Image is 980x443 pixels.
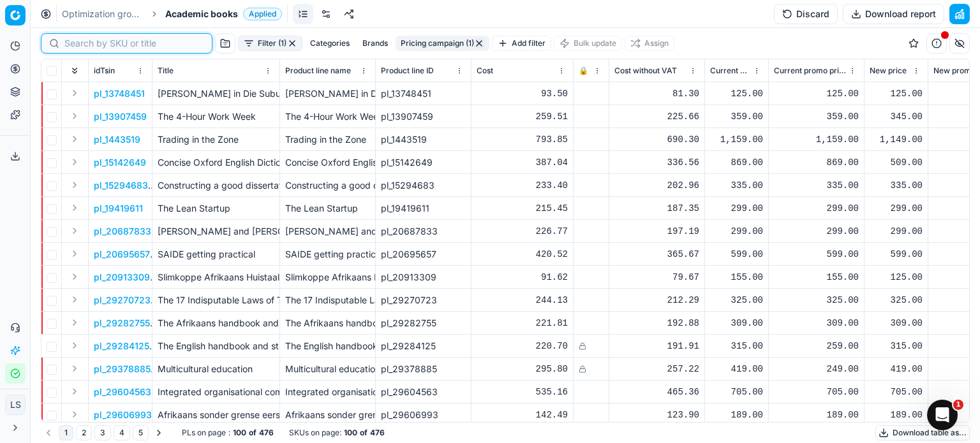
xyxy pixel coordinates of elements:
button: Go to previous page [41,425,56,440]
div: 335.00 [870,179,923,192]
div: 215.45 [477,202,568,215]
div: 1,159.00 [710,133,763,146]
div: 465.36 [614,386,699,398]
div: The Lean Startup [285,202,370,215]
div: 155.00 [774,271,859,284]
div: 705.00 [870,386,923,398]
div: pl_29270723 [381,294,466,307]
div: Trading in the Zone [285,133,370,146]
div: 309.00 [710,317,763,330]
div: 79.67 [614,271,699,284]
div: 359.00 [710,110,763,123]
button: Download report [843,4,944,24]
p: pl_29284125 [94,340,149,352]
div: Afrikaans sonder grense eerste addisionele taal : Graad 4 : Leerderboek [285,409,370,421]
div: Slimkoppe Afrikaans Huistaal Graad R Werkboek : [PERSON_NAME] [285,271,370,284]
button: pl_15142649 [94,156,146,169]
button: pl_19419611 [94,202,143,215]
div: 309.00 [870,317,923,330]
div: 325.00 [870,294,923,307]
div: 244.13 [477,294,568,307]
div: 535.16 [477,386,568,398]
div: The 4-Hour Work Week [285,110,370,123]
span: SKUs on page : [289,428,341,438]
p: Slimkoppe Afrikaans Huistaal Graad R Werkboek : [PERSON_NAME] [158,271,274,284]
button: pl_29282755 [94,317,150,330]
div: Integrated organisational communication [285,386,370,398]
button: LS [5,395,26,415]
button: Expand [67,200,82,215]
button: Filter (1) [238,36,302,51]
div: 189.00 [870,409,923,421]
div: pl_15142649 [381,156,466,169]
div: 309.00 [774,317,859,330]
button: Expand [67,407,82,422]
div: 359.00 [774,110,859,123]
div: 225.66 [614,110,699,123]
button: Expand [67,85,82,101]
div: pl_20687833 [381,225,466,238]
button: Expand [67,131,82,147]
button: pl_20687833 [94,225,151,238]
div: pl_29378885 [381,363,466,375]
div: 345.00 [870,110,923,123]
span: PLs on page [182,428,226,438]
p: Afrikaans sonder grense eerste addisionele taal : Graad 4 : Leerderboek [158,409,274,421]
button: 4 [114,425,130,440]
div: 187.35 [614,202,699,215]
p: The Afrikaans handbook and study guide [158,317,274,330]
button: Expand [67,338,82,353]
p: The Lean Startup [158,202,274,215]
div: 220.70 [477,340,568,352]
p: pl_29378885 [94,363,151,375]
strong: 476 [259,428,274,438]
p: The 4-Hour Work Week [158,110,274,123]
div: 599.00 [774,248,859,261]
div: 189.00 [710,409,763,421]
span: 🔒 [579,66,588,76]
div: pl_13748451 [381,87,466,100]
p: The English handbook and study guide [158,340,274,352]
button: Expand [67,292,82,307]
div: 299.00 [774,225,859,238]
p: pl_20695657 [94,248,150,261]
div: 295.80 [477,363,568,375]
div: 197.19 [614,225,699,238]
div: pl_29284125 [381,340,466,352]
button: Expand [67,154,82,170]
div: 259.51 [477,110,568,123]
div: pl_20695657 [381,248,466,261]
div: 123.90 [614,409,699,421]
button: Discard [774,4,838,24]
div: 335.00 [710,179,763,192]
div: 91.62 [477,271,568,284]
div: 189.00 [774,409,859,421]
strong: 100 [344,428,357,438]
p: Concise Oxford English Dictionary [158,156,274,169]
p: pl_29270723 [94,294,151,307]
button: pl_13907459 [94,110,147,123]
button: Brands [357,36,393,51]
div: 212.29 [614,294,699,307]
div: Constructing a good dissertation [285,179,370,192]
p: The 17 Indisputable Laws of Teamwork [158,294,274,307]
button: Pricing campaign (1) [396,36,489,51]
a: Optimization groups [62,8,144,20]
p: Integrated organisational communication [158,386,274,398]
div: 233.40 [477,179,568,192]
span: idTsin [94,66,115,76]
button: 1 [59,425,73,440]
p: Constructing a good dissertation [158,179,274,192]
button: Assign [625,36,674,51]
div: 93.50 [477,87,568,100]
div: [PERSON_NAME] and [PERSON_NAME] : Gr 8 - 12 [285,225,370,238]
div: 155.00 [710,271,763,284]
div: 81.30 [614,87,699,100]
button: 5 [133,425,149,440]
div: 125.00 [774,87,859,100]
div: 869.00 [774,156,859,169]
span: Current price [710,66,750,76]
span: New price [870,66,907,76]
strong: 476 [370,428,385,438]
